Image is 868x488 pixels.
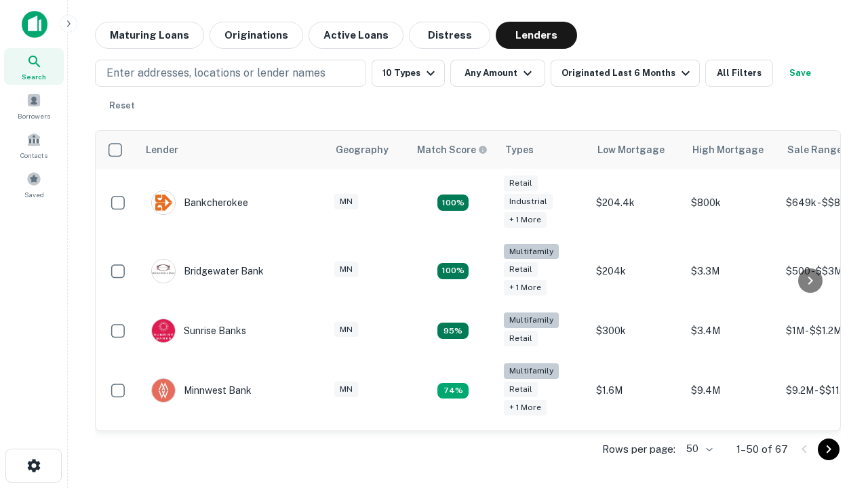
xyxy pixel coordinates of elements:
div: Originated Last 6 Months [561,65,694,81]
div: + 1 more [504,400,547,415]
div: High Mortgage [692,142,764,158]
div: Multifamily [504,244,559,260]
div: + 1 more [504,212,547,228]
th: Types [497,131,589,169]
div: 50 [681,439,715,459]
div: Matching Properties: 17, hasApolloMatch: undefined [437,263,469,279]
td: $204k [589,237,684,306]
a: Search [4,48,64,85]
h6: Match Score [417,142,485,157]
div: MN [334,322,358,338]
td: $25k [684,425,779,476]
img: picture [152,191,175,214]
div: Bridgewater Bank [151,259,264,283]
td: $300k [589,305,684,357]
div: Retail [504,176,538,191]
div: Matching Properties: 12, hasApolloMatch: undefined [437,195,469,211]
img: picture [152,260,175,283]
p: Enter addresses, locations or lender names [106,65,325,81]
span: Contacts [20,150,47,161]
td: $25k [589,425,684,476]
img: picture [152,379,175,402]
div: MN [334,382,358,397]
div: Matching Properties: 9, hasApolloMatch: undefined [437,323,469,339]
img: picture [152,319,175,342]
div: Retail [504,382,538,397]
div: Low Mortgage [597,142,665,158]
div: Geography [336,142,389,158]
button: Distress [409,22,490,49]
button: Active Loans [309,22,403,49]
button: Go to next page [818,439,840,460]
td: $1.6M [589,357,684,425]
div: Industrial [504,194,553,209]
td: $3.4M [684,305,779,357]
div: Minnwest Bank [151,378,252,403]
div: + 1 more [504,280,547,296]
div: Sale Range [787,142,842,158]
button: 10 Types [372,60,445,87]
th: Geography [328,131,409,169]
div: Multifamily [504,363,559,379]
p: 1–50 of 67 [736,441,788,457]
button: All Filters [705,60,773,87]
a: Contacts [4,127,64,163]
span: Search [22,71,46,82]
a: Saved [4,166,64,203]
th: Lender [138,131,328,169]
div: Retail [504,262,538,277]
div: MN [334,262,358,277]
th: Low Mortgage [589,131,684,169]
img: capitalize-icon.png [22,11,47,38]
button: Reset [100,92,144,119]
p: Rows per page: [602,441,675,457]
div: Retail [504,331,538,346]
div: MN [334,194,358,209]
div: Matching Properties: 7, hasApolloMatch: undefined [437,383,469,399]
button: Lenders [496,22,577,49]
button: Maturing Loans [95,22,204,49]
button: Originations [210,22,303,49]
a: Borrowers [4,87,64,124]
div: Capitalize uses an advanced AI algorithm to match your search with the best lender. The match sco... [417,142,488,157]
span: Borrowers [18,110,50,121]
th: High Mortgage [684,131,779,169]
button: Originated Last 6 Months [551,60,700,87]
button: Save your search to get updates of matches that match your search criteria. [778,60,822,87]
div: Bankcherokee [151,190,248,215]
td: $204.4k [589,169,684,237]
td: $9.4M [684,357,779,425]
td: $3.3M [684,237,779,306]
button: Any Amount [450,60,545,87]
div: Sunrise Banks [151,319,246,343]
td: $800k [684,169,779,237]
span: Saved [24,189,44,200]
div: Types [505,142,534,158]
div: Multifamily [504,312,559,328]
iframe: Chat Widget [800,336,868,401]
button: Enter addresses, locations or lender names [95,60,366,87]
div: Lender [146,142,178,158]
th: Capitalize uses an advanced AI algorithm to match your search with the best lender. The match sco... [409,131,497,169]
